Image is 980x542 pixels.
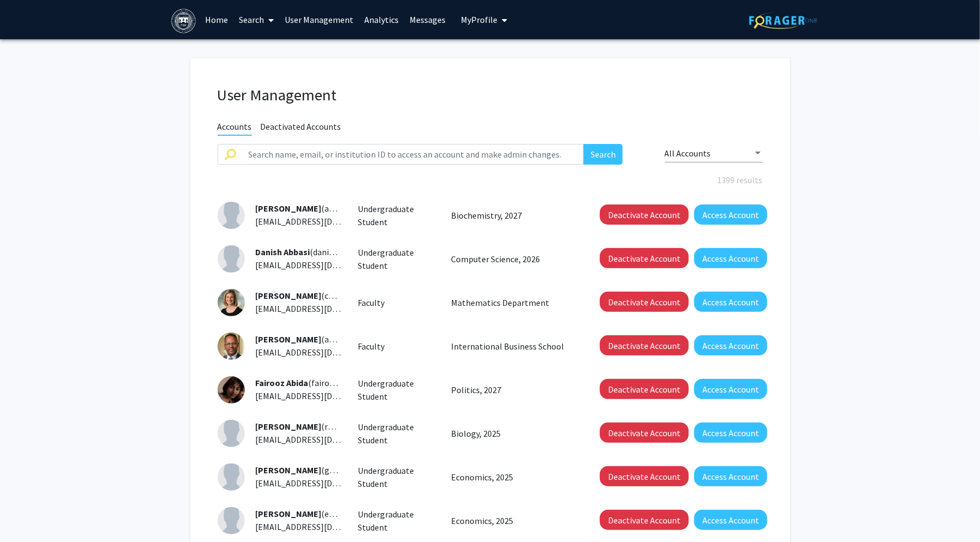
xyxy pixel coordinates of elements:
[404,1,451,39] a: Messages
[694,204,767,225] button: Access Account
[256,434,389,445] span: [EMAIL_ADDRESS][DOMAIN_NAME]
[218,202,245,229] img: Profile Picture
[452,296,576,309] p: Mathematics Department
[350,508,443,534] div: Undergraduate Student
[256,508,322,519] span: [PERSON_NAME]
[452,252,576,266] p: Computer Science, 2026
[209,173,771,186] div: 1399 results
[242,144,584,165] input: Search name, email, or institution ID to access an account and make admin changes.
[218,289,245,316] img: Profile Picture
[256,303,389,314] span: [EMAIL_ADDRESS][DOMAIN_NAME]
[200,1,233,39] a: Home
[256,246,310,257] span: Danish Abbasi
[256,260,389,270] span: [EMAIL_ADDRESS][DOMAIN_NAME]
[218,507,245,534] img: Profile Picture
[171,9,196,33] img: Brandeis University Logo
[694,466,767,486] button: Access Account
[218,121,252,136] span: Accounts
[256,478,389,489] span: [EMAIL_ADDRESS][DOMAIN_NAME]
[218,376,245,404] img: Profile Picture
[600,379,689,399] button: Deactivate Account
[452,340,576,353] p: International Business School
[256,290,382,301] span: (carolynabbott)
[600,292,689,312] button: Deactivate Account
[350,296,443,309] div: Faculty
[256,377,309,388] span: Fairooz Abida
[350,377,443,403] div: Undergraduate Student
[218,245,245,273] img: Profile Picture
[256,465,322,475] span: [PERSON_NAME]
[452,209,576,222] p: Biochemistry, 2027
[256,203,371,214] span: (avitalaaron)
[261,121,341,135] span: Deactivated Accounts
[350,246,443,272] div: Undergraduate Student
[461,14,497,25] span: My Profile
[694,510,767,530] button: Access Account
[256,334,322,345] span: [PERSON_NAME]
[256,421,322,432] span: [PERSON_NAME]
[452,427,576,440] p: Biology, 2025
[600,204,689,225] button: Deactivate Account
[600,248,689,268] button: Deactivate Account
[233,1,279,39] a: Search
[600,423,689,443] button: Deactivate Account
[218,420,245,447] img: Profile Picture
[279,1,359,39] a: User Management
[256,377,362,388] span: (fairoozabida)
[256,521,389,532] span: [EMAIL_ADDRESS][DOMAIN_NAME]
[256,465,354,475] span: (gabreu)
[256,290,322,301] span: [PERSON_NAME]
[359,1,404,39] a: Analytics
[218,463,245,491] img: Profile Picture
[694,379,767,399] button: Access Account
[584,144,623,165] button: Search
[350,202,443,228] div: Undergraduate Student
[350,464,443,490] div: Undergraduate Student
[256,246,365,257] span: (danishabbasi)
[452,383,576,396] p: Politics, 2027
[452,514,576,527] p: Economics, 2025
[600,335,689,356] button: Deactivate Account
[256,203,322,214] span: [PERSON_NAME]
[256,390,389,401] span: [EMAIL_ADDRESS][DOMAIN_NAME]
[256,334,358,345] span: (abdurez)
[600,466,689,486] button: Deactivate Account
[694,423,767,443] button: Access Account
[256,216,389,227] span: [EMAIL_ADDRESS][DOMAIN_NAME]
[600,510,689,530] button: Deactivate Account
[256,421,378,432] span: (roseabraham)
[218,333,245,360] img: Profile Picture
[452,471,576,484] p: Economics, 2025
[694,335,767,356] button: Access Account
[694,292,767,312] button: Access Account
[256,508,375,519] span: (ekanshabrol)
[256,347,389,358] span: [EMAIL_ADDRESS][DOMAIN_NAME]
[350,340,443,353] div: Faculty
[694,248,767,268] button: Access Account
[8,493,46,534] iframe: Chat
[350,420,443,447] div: Undergraduate Student
[749,12,817,29] img: ForagerOne Logo
[665,148,711,159] span: All Accounts
[218,86,763,105] h1: User Management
